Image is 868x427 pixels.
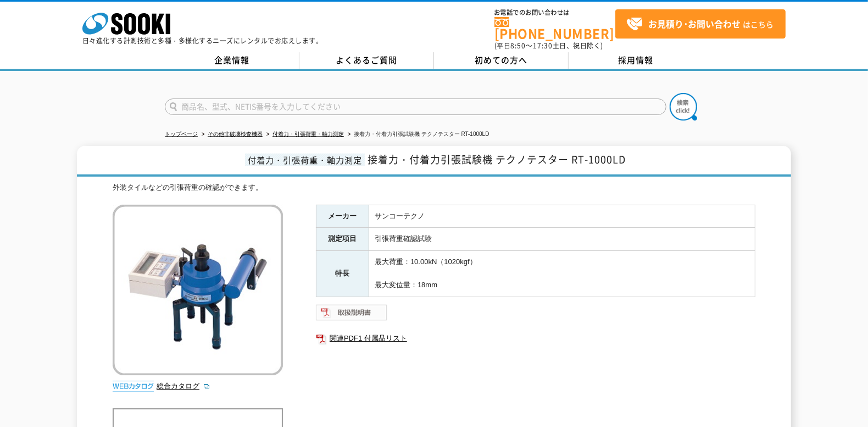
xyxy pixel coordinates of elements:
span: 付着力・引張荷重・軸力測定 [245,154,365,166]
span: お電話でのお問い合わせは [494,9,615,16]
img: webカタログ [113,381,154,392]
a: 採用情報 [569,52,703,69]
strong: お見積り･お問い合わせ [648,17,741,30]
a: [PHONE_NUMBER] [494,17,615,40]
td: 引張荷重確認試験 [369,228,755,251]
span: 8:50 [511,41,526,51]
a: 取扱説明書 [316,311,388,319]
li: 接着力・付着力引張試験機 テクノテスター RT-1000LD [346,129,489,140]
a: 初めての方へ [434,52,569,69]
img: 取扱説明書 [316,304,388,321]
td: 最大荷重：10.00kN（1020kgf） 最大変位量：18mm [369,251,755,297]
span: 初めての方へ [475,54,528,66]
a: その他非破壊検査機器 [208,131,263,137]
input: 商品名、型式、NETIS番号を入力してください [165,98,666,115]
a: 関連PDF1 付属品リスト [316,331,755,346]
th: 測定項目 [316,228,369,251]
th: メーカー [316,205,369,228]
p: 日々進化する計測技術と多種・多様化するニーズにレンタルでお応えします。 [82,37,323,44]
a: 付着力・引張荷重・軸力測定 [272,131,344,137]
span: (平日 ～ 土日、祝日除く) [494,41,603,51]
a: 企業情報 [165,52,299,69]
th: 特長 [316,251,369,297]
img: 接着力・付着力引張試験機 テクノテスター RT-1000LD [113,205,283,375]
a: トップページ [165,131,198,137]
span: はこちら [626,16,774,32]
a: 総合カタログ [157,382,210,390]
div: 外装タイルなどの引張荷重の確認ができます。 [113,182,755,194]
a: よくあるご質問 [299,52,434,69]
span: 接着力・付着力引張試験機 テクノテスター RT-1000LD [368,152,626,167]
img: btn_search.png [670,93,697,121]
a: お見積り･お問い合わせはこちら [615,9,786,39]
td: サンコーテクノ [369,205,755,228]
span: 17:30 [533,41,553,51]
